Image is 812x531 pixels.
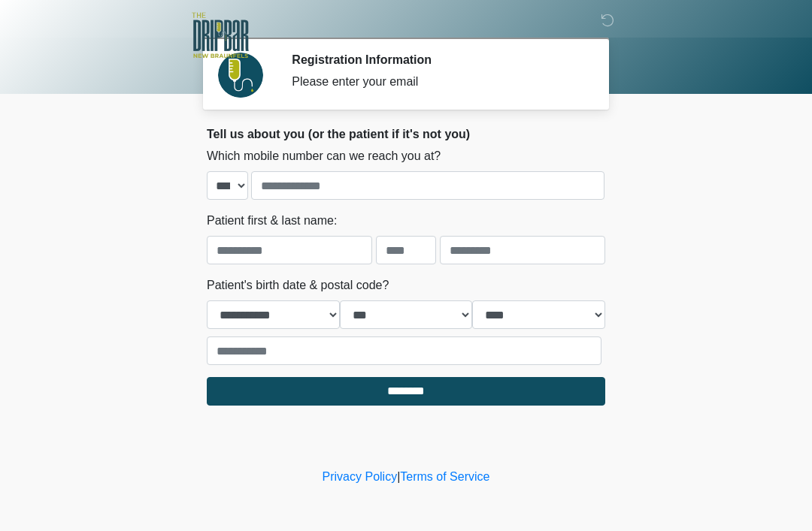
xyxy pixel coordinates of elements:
label: Which mobile number can we reach you at? [207,147,441,165]
a: Terms of Service [400,470,489,483]
img: Agent Avatar [218,53,263,98]
a: Privacy Policy [323,470,398,483]
label: Patient first & last name: [207,212,337,230]
h2: Tell us about you (or the patient if it's not you) [207,127,605,141]
label: Patient's birth date & postal code? [207,276,389,294]
a: | [397,470,400,483]
img: The DRIPBaR - New Braunfels Logo [192,11,249,60]
div: Please enter your email [292,73,583,91]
